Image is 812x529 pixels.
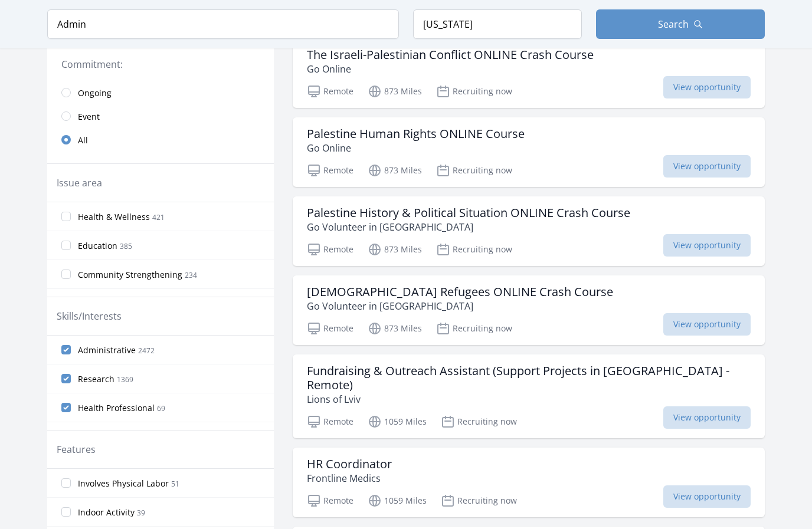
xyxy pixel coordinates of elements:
p: Go Online [307,62,594,76]
span: Search [658,17,689,31]
p: Remote [307,494,353,508]
span: All [78,134,88,146]
span: 1369 [117,374,133,385]
span: View opportunity [663,234,751,257]
span: Research [78,373,114,385]
p: Recruiting now [441,494,517,508]
p: 873 Miles [368,321,422,336]
input: Community Strengthening 234 [61,270,71,279]
input: Health & Wellness 421 [61,212,71,221]
input: Indoor Activity 39 [61,507,71,517]
input: Keyword [47,9,399,39]
input: Research 1369 [61,374,71,383]
a: [DEMOGRAPHIC_DATA] Refugees ONLINE Crash Course Go Volunteer in [GEOGRAPHIC_DATA] Remote 873 Mile... [293,275,765,345]
a: Palestine Human Rights ONLINE Course Go Online Remote 873 Miles Recruiting now View opportunity [293,117,765,187]
input: Administrative 2472 [61,345,71,354]
p: Recruiting now [436,242,512,257]
a: Fundraising & Outreach Assistant (Support Projects in [GEOGRAPHIC_DATA] - Remote) Lions of Lviv R... [293,354,765,438]
span: View opportunity [663,313,751,336]
p: Go Volunteer in [GEOGRAPHIC_DATA] [307,220,630,234]
span: 421 [152,212,165,222]
span: Administrative [78,344,136,356]
a: The Israeli-Palestinian Conflict ONLINE Crash Course Go Online Remote 873 Miles Recruiting now Vi... [293,38,765,108]
input: Location [413,9,582,39]
p: Recruiting now [436,321,512,336]
span: Health & Wellness [78,211,150,223]
p: 873 Miles [368,242,422,257]
span: 69 [157,403,165,413]
span: 2472 [138,346,155,356]
span: 385 [120,241,132,251]
p: Go Online [307,141,525,155]
span: Ongoing [78,87,112,99]
h3: [DEMOGRAPHIC_DATA] Refugees ONLINE Crash Course [307,285,613,299]
span: View opportunity [663,76,751,98]
p: Go Volunteer in [GEOGRAPHIC_DATA] [307,299,613,313]
h3: The Israeli-Palestinian Conflict ONLINE Crash Course [307,48,594,62]
p: Recruiting now [436,163,512,178]
p: Lions of Lviv [307,392,751,406]
p: 873 Miles [368,84,422,98]
span: View opportunity [663,406,751,429]
span: Health Professional [78,402,155,414]
p: Recruiting now [436,84,512,98]
p: Frontline Medics [307,471,392,485]
span: View opportunity [663,485,751,508]
span: 39 [137,508,145,518]
a: Ongoing [47,81,274,104]
legend: Issue area [57,176,102,190]
span: Involves Physical Labor [78,478,169,489]
p: Remote [307,84,353,98]
legend: Features [57,442,96,456]
p: Recruiting now [441,415,517,429]
span: 51 [171,479,179,489]
span: View opportunity [663,155,751,178]
p: 873 Miles [368,163,422,178]
p: 1059 Miles [368,415,427,429]
a: Palestine History & Political Situation ONLINE Crash Course Go Volunteer in [GEOGRAPHIC_DATA] Rem... [293,196,765,266]
legend: Skills/Interests [57,309,122,323]
input: Education 385 [61,241,71,250]
h3: Palestine Human Rights ONLINE Course [307,127,525,141]
span: Education [78,240,117,252]
legend: Commitment: [61,57,260,71]
h3: HR Coordinator [307,457,392,471]
a: Event [47,104,274,128]
input: Involves Physical Labor 51 [61,478,71,488]
h3: Palestine History & Political Situation ONLINE Crash Course [307,206,630,220]
p: 1059 Miles [368,494,427,508]
p: Remote [307,321,353,336]
span: Event [78,111,100,123]
p: Remote [307,163,353,178]
button: Search [596,9,765,39]
span: 234 [185,270,197,280]
span: Community Strengthening [78,269,182,281]
span: Indoor Activity [78,507,135,518]
a: HR Coordinator Frontline Medics Remote 1059 Miles Recruiting now View opportunity [293,448,765,517]
a: All [47,128,274,152]
input: Health Professional 69 [61,403,71,412]
p: Remote [307,415,353,429]
h3: Fundraising & Outreach Assistant (Support Projects in [GEOGRAPHIC_DATA] - Remote) [307,364,751,392]
p: Remote [307,242,353,257]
